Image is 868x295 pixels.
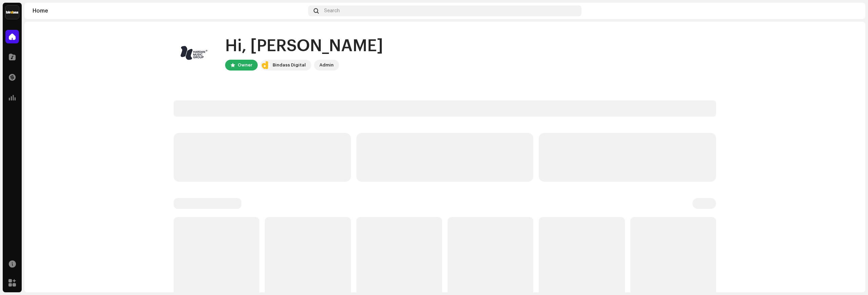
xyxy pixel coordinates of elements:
img: 9c1d8d43-a363-40b4-b5e2-acf7017fd22d [5,5,19,19]
div: Owner [238,61,252,69]
div: Bindass Digital [273,61,306,69]
div: Admin [319,61,334,69]
div: Home [33,8,305,14]
img: 9c1d8d43-a363-40b4-b5e2-acf7017fd22d [262,61,270,69]
div: Hi, [PERSON_NAME] [225,35,383,57]
span: Search [324,8,340,14]
img: 2a549e16-6af9-4813-8d8f-6d8bd47711a8 [846,5,857,16]
img: 2a549e16-6af9-4813-8d8f-6d8bd47711a8 [174,33,214,73]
